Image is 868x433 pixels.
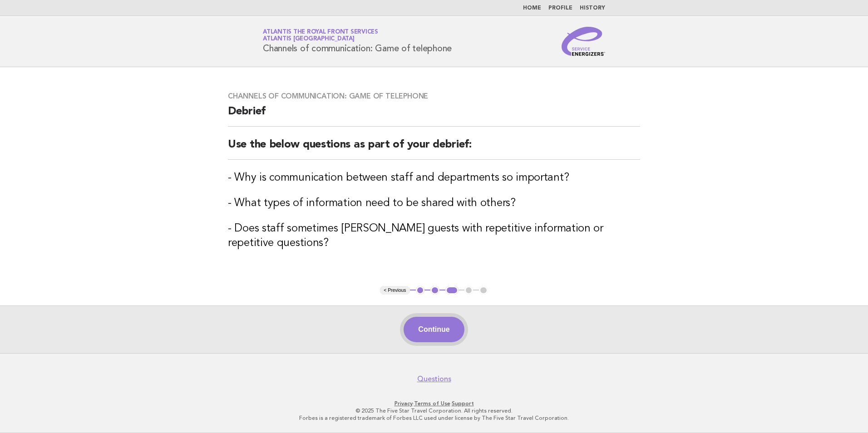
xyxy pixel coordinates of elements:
[417,374,451,384] a: Questions
[380,286,409,295] button: < Previous
[452,400,474,407] a: Support
[228,221,640,251] h3: - Does staff sometimes [PERSON_NAME] guests with repetitive information or repetitive questions?
[228,171,640,185] h3: - Why is communication between staff and departments so important?
[263,36,355,42] span: Atlantis [GEOGRAPHIC_DATA]
[228,196,640,211] h3: - What types of information need to be shared with others?
[156,407,712,414] p: © 2025 The Five Star Travel Corporation. All rights reserved.
[430,286,439,295] button: 2
[523,5,541,11] a: Home
[228,104,640,127] h2: Debrief
[395,400,413,407] a: Privacy
[416,286,425,295] button: 1
[580,5,605,11] a: History
[263,30,452,53] h1: Channels of communication: Game of telephone
[263,29,378,42] a: Atlantis The Royal Front ServicesAtlantis [GEOGRAPHIC_DATA]
[228,138,640,160] h2: Use the below questions as part of your debrief:
[548,5,572,11] a: Profile
[562,27,605,56] img: Service Energizers
[414,400,450,407] a: Terms of Use
[445,286,459,295] button: 3
[404,317,464,342] button: Continue
[156,400,712,407] p: · ·
[156,414,712,422] p: Forbes is a registered trademark of Forbes LLC used under license by The Five Star Travel Corpora...
[228,92,640,101] h3: Channels of communication: Game of telephone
